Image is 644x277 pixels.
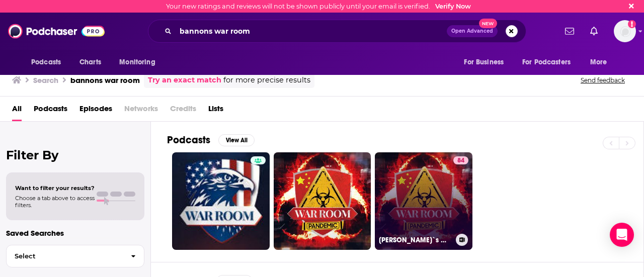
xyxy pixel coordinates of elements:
[379,236,452,244] h3: [PERSON_NAME]`s War Room
[583,53,620,72] button: open menu
[614,20,636,42] img: User Profile
[24,53,74,72] button: open menu
[457,156,464,166] span: 84
[167,134,255,146] a: PodcastsView All
[6,148,144,162] h2: Filter By
[457,53,516,72] button: open menu
[33,75,58,85] h3: Search
[70,75,140,85] h3: bannons war room
[167,134,210,146] h2: Podcasts
[586,23,602,40] a: Show notifications dropdown
[522,55,571,69] span: For Podcasters
[12,101,22,121] a: All
[148,74,221,86] a: Try an exact match
[561,23,578,40] a: Show notifications dropdown
[464,55,504,69] span: For Business
[218,134,255,146] button: View All
[79,55,101,69] span: Charts
[7,253,123,259] span: Select
[112,53,168,72] button: open menu
[614,20,636,42] span: Logged in as ahusic2015
[447,25,498,37] button: Open AdvancedNew
[166,3,471,10] div: Your new ratings and reviews will not be shown publicly until your email is verified.
[124,101,158,121] span: Networks
[176,23,447,39] input: Search podcasts, credits, & more...
[516,53,585,72] button: open menu
[79,101,112,121] a: Episodes
[170,101,196,121] span: Credits
[148,20,526,43] div: Search podcasts, credits, & more...
[614,20,636,42] button: Show profile menu
[73,53,107,72] a: Charts
[453,156,468,164] a: 84
[223,74,310,86] span: for more precise results
[31,55,61,69] span: Podcasts
[6,245,144,267] button: Select
[6,228,144,238] p: Saved Searches
[479,19,497,28] span: New
[119,55,155,69] span: Monitoring
[15,184,95,192] span: Want to filter your results?
[375,152,472,250] a: 84[PERSON_NAME]`s War Room
[8,22,105,41] img: Podchaser - Follow, Share and Rate Podcasts
[578,76,628,84] button: Send feedback
[610,223,634,247] div: Open Intercom Messenger
[15,195,95,209] span: Choose a tab above to access filters.
[451,29,493,34] span: Open Advanced
[435,3,471,10] a: Verify Now
[590,55,607,69] span: More
[628,20,636,28] svg: Email not verified
[34,101,67,121] a: Podcasts
[208,101,223,121] a: Lists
